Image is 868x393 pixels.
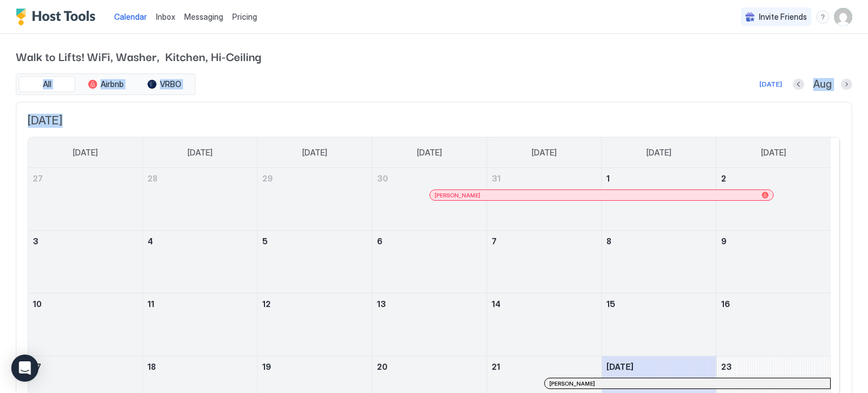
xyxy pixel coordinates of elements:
[114,11,147,23] a: Calendar
[601,168,716,231] td: August 1, 2025
[487,293,601,356] td: August 14, 2025
[520,137,568,168] a: Thursday
[28,231,142,252] a: August 3, 2025
[721,299,730,309] span: 16
[11,355,38,382] div: Open Intercom Messenger
[160,79,181,89] span: VRBO
[372,293,487,314] a: August 13, 2025
[372,293,487,356] td: August 13, 2025
[487,168,601,231] td: July 31, 2025
[492,174,501,183] span: 31
[372,168,487,231] td: July 30, 2025
[147,174,158,183] span: 28
[406,137,453,168] a: Wednesday
[377,236,383,246] span: 6
[143,293,257,314] a: August 11, 2025
[258,356,372,377] a: August 19, 2025
[602,356,716,377] a: August 22, 2025
[601,231,716,293] td: August 8, 2025
[156,11,175,23] a: Inbox
[417,148,442,158] span: [DATE]
[602,231,716,252] a: August 8, 2025
[750,137,797,168] a: Saturday
[487,356,601,377] a: August 21, 2025
[291,137,338,168] a: Tuesday
[147,299,154,309] span: 11
[143,231,257,252] a: August 4, 2025
[717,168,831,189] a: August 2, 2025
[372,231,487,293] td: August 6, 2025
[606,174,610,183] span: 1
[816,10,830,24] div: menu
[606,299,615,309] span: 15
[73,148,98,158] span: [DATE]
[147,236,153,246] span: 4
[258,168,372,189] a: July 29, 2025
[716,231,831,293] td: August 9, 2025
[602,293,716,314] a: August 15, 2025
[147,362,156,372] span: 18
[606,362,633,372] span: [DATE]
[761,148,786,158] span: [DATE]
[841,79,852,90] button: Next month
[184,11,223,23] a: Messaging
[28,231,143,293] td: August 3, 2025
[101,79,124,89] span: Airbnb
[492,236,497,246] span: 7
[143,231,258,293] td: August 4, 2025
[487,231,601,252] a: August 7, 2025
[717,356,831,377] a: August 23, 2025
[77,76,134,92] button: Airbnb
[33,236,38,246] span: 3
[33,174,43,183] span: 27
[143,168,258,231] td: July 28, 2025
[28,168,142,189] a: July 27, 2025
[258,168,372,231] td: July 29, 2025
[16,47,852,64] span: Walk to Lifts! WiFi, Washer, Kitchen, Hi-Ceiling
[487,293,601,314] a: August 14, 2025
[302,148,327,158] span: [DATE]
[16,74,196,95] div: tab-group
[262,174,273,183] span: 29
[646,148,671,158] span: [DATE]
[716,293,831,356] td: August 16, 2025
[377,174,388,183] span: 30
[28,356,142,377] a: August 17, 2025
[184,12,223,21] span: Messaging
[487,231,601,293] td: August 7, 2025
[758,77,784,91] button: [DATE]
[188,148,212,158] span: [DATE]
[435,192,768,199] div: [PERSON_NAME]
[716,168,831,231] td: August 2, 2025
[487,168,601,189] a: July 31, 2025
[136,76,193,92] button: VRBO
[143,293,258,356] td: August 11, 2025
[721,236,727,246] span: 9
[156,12,175,21] span: Inbox
[372,356,487,377] a: August 20, 2025
[258,293,372,314] a: August 12, 2025
[19,76,75,92] button: All
[834,8,852,26] div: User profile
[492,362,500,372] span: 21
[262,299,271,309] span: 12
[372,231,487,252] a: August 6, 2025
[143,168,257,189] a: July 28, 2025
[28,114,840,128] span: [DATE]
[43,79,51,89] span: All
[258,231,372,293] td: August 5, 2025
[721,174,726,183] span: 2
[16,8,101,25] a: Host Tools Logo
[602,168,716,189] a: August 1, 2025
[532,148,557,158] span: [DATE]
[717,293,831,314] a: August 16, 2025
[114,12,147,21] span: Calendar
[176,137,224,168] a: Monday
[377,362,388,372] span: 20
[377,299,386,309] span: 13
[606,236,611,246] span: 8
[232,12,257,22] span: Pricing
[635,137,683,168] a: Friday
[62,137,109,168] a: Sunday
